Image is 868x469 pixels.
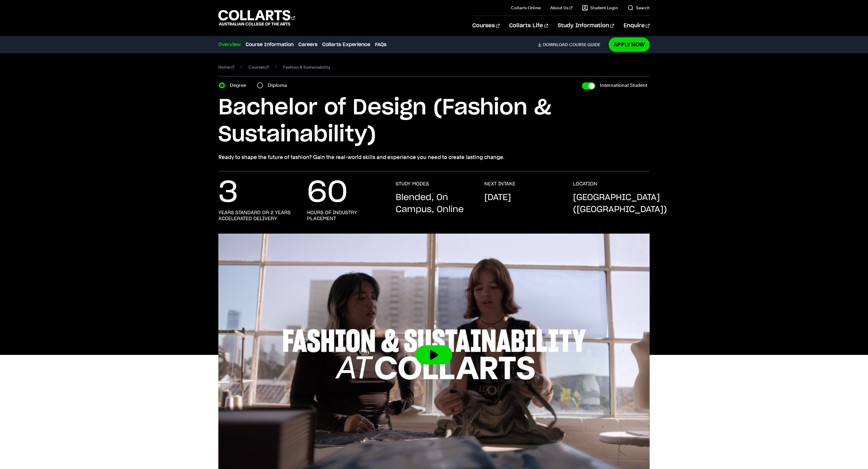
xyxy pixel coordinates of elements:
p: 60 [307,181,348,205]
h3: years standard or 2 years accelerated delivery [218,210,295,222]
a: Collarts Online [511,5,541,11]
a: Collarts Experience [322,41,370,48]
p: Blended, On Campus, Online [396,192,472,216]
a: FAQs [375,41,386,48]
a: Courses [249,63,269,71]
a: Course Information [246,41,294,48]
div: Go to homepage [218,9,295,26]
p: 3 [218,181,238,205]
a: Careers [298,41,317,48]
h3: LOCATION [573,181,597,187]
a: Student Login [582,5,618,11]
a: Apply Now [609,37,650,52]
a: Overview [218,41,241,48]
p: [DATE] [484,192,511,204]
a: Enquire [624,16,650,36]
a: Collarts Life [509,16,548,36]
h1: Bachelor of Design (Fashion & Sustainability) [218,94,650,148]
h3: hours of industry placement [307,210,384,222]
a: Study Information [558,16,614,36]
span: Fashion & Sustainability [283,63,330,71]
a: Search [627,5,650,11]
h3: NEXT INTAKE [484,181,515,187]
h3: STUDY MODES [396,181,429,187]
label: Degree [230,81,250,90]
a: DownloadCourse Guide [538,42,605,47]
a: Courses [472,16,500,36]
label: International Student [600,81,647,90]
a: Home [218,63,234,71]
span: Download [543,42,568,47]
p: Ready to shape the future of fashion? Gain the real-world skills and experience you need to creat... [218,153,650,161]
a: About Us [550,5,572,11]
p: [GEOGRAPHIC_DATA] ([GEOGRAPHIC_DATA]) [573,192,667,216]
label: Diploma [268,81,291,90]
